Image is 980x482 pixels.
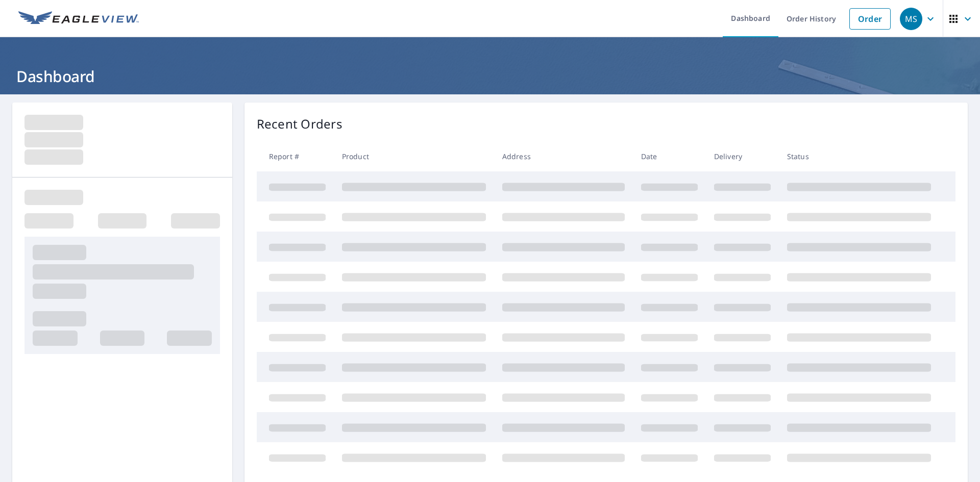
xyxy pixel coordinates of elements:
h1: Dashboard [12,66,968,87]
th: Status [779,141,939,171]
p: Recent Orders [257,115,342,133]
div: MS [900,8,922,30]
a: Order [849,8,891,30]
th: Delivery [706,141,779,171]
th: Date [633,141,706,171]
img: EV Logo [18,11,139,27]
th: Product [334,141,494,171]
th: Report # [257,141,334,171]
th: Address [494,141,633,171]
